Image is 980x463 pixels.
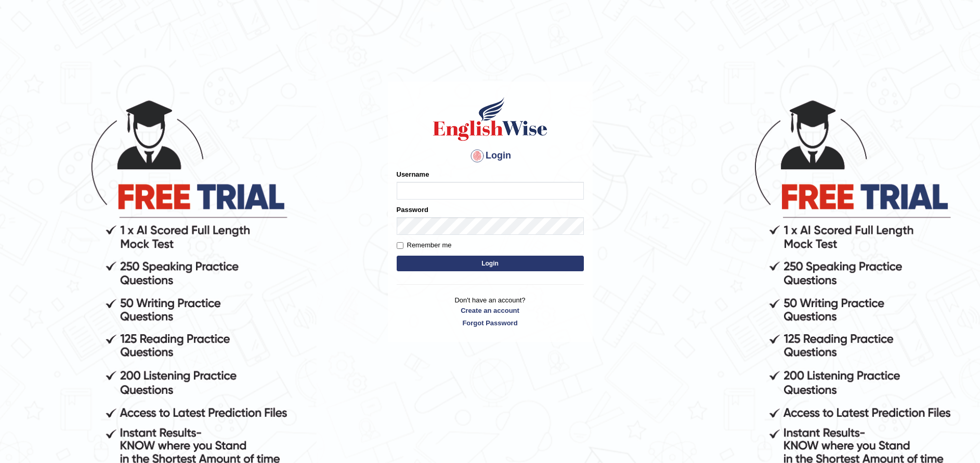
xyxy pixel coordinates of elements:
button: Login [397,256,584,271]
p: Don't have an account? [397,295,584,327]
label: Password [397,205,428,215]
img: Logo of English Wise sign in for intelligent practice with AI [431,96,550,142]
label: Remember me [397,240,452,250]
a: Create an account [397,306,584,315]
a: Forgot Password [397,318,584,328]
input: Remember me [397,242,403,249]
h4: Login [397,148,584,164]
label: Username [397,169,429,179]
